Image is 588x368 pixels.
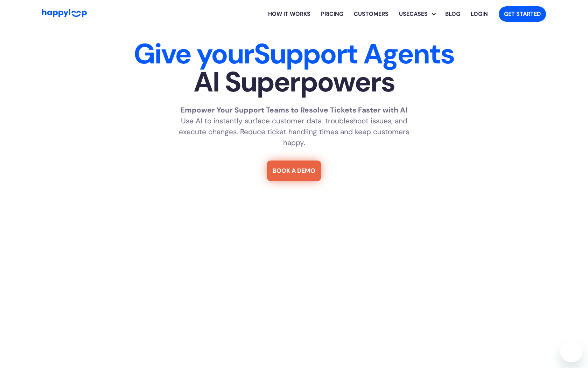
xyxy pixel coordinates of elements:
a: View HappyLoop pricing plans [316,3,349,25]
div: Usecases [394,10,433,18]
a: Go to Home Page [42,9,87,19]
a: Visit the HappyLoop blog for insights [440,3,465,25]
div: Usecases [399,3,440,25]
h1: Give your [76,40,512,96]
iframe: Button to launch messaging window [560,340,582,362]
p: Use AI to instantly surface customer data, troubleshoot issues, and execute changes. Reduce ticke... [171,104,416,148]
a: Learn how HappyLoop works [349,3,394,25]
strong: AI Superpowers [194,64,395,100]
a: Get started with HappyLoop [499,6,546,22]
div: Explore HappyLoop use cases [394,3,440,25]
strong: Empower Your Support Teams to Resolve Tickets Faster with AI [181,105,407,115]
a: Learn how HappyLoop works [263,3,316,25]
a: BOOK A DEMO [267,161,321,181]
strong: Support Agents [254,36,454,72]
a: Log in to your HappyLoop account [465,3,493,25]
img: HappyLoop Logo [42,9,87,17]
